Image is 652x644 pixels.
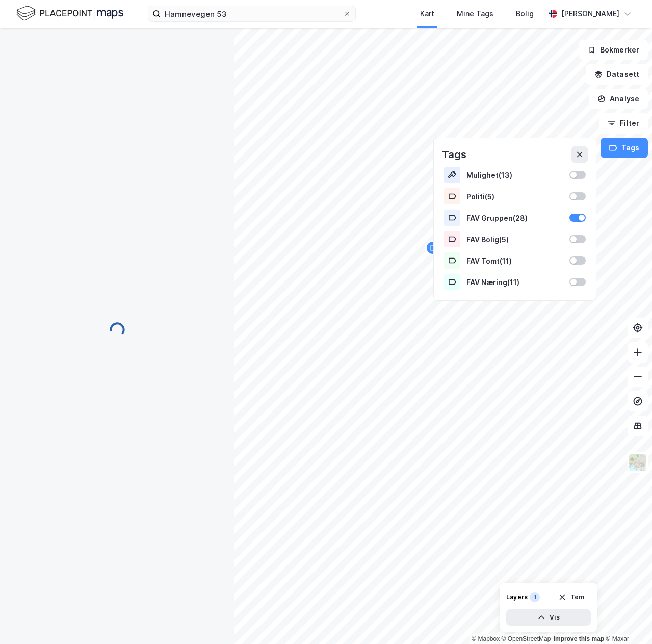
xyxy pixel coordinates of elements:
[552,589,591,605] button: Tøm
[516,8,534,20] div: Bolig
[601,595,652,644] iframe: Chat Widget
[16,5,123,22] img: logo.f888ab2527a4732fd821a326f86c7f29.svg
[561,8,619,20] div: [PERSON_NAME]
[420,8,434,20] div: Kart
[466,235,563,244] div: FAV Bolig ( 5 )
[628,453,647,472] img: Z
[457,8,493,20] div: Mine Tags
[601,595,652,644] div: Kontrollprogram for chat
[502,635,551,642] a: OpenStreetMap
[161,6,343,21] input: Søk på adresse, matrikkel, gårdeiere, leietakere eller personer
[109,322,125,338] img: spinner.a6d8c91a73a9ac5275cf975e30b51cfb.svg
[442,146,466,163] div: Tags
[586,64,648,85] button: Datasett
[554,635,604,642] a: Improve this map
[599,113,648,134] button: Filter
[506,609,591,626] button: Vis
[425,240,440,255] div: Map marker
[466,214,563,222] div: FAV Gruppen ( 28 )
[466,192,563,201] div: Politi ( 5 )
[530,592,540,602] div: 1
[472,635,500,642] a: Mapbox
[466,171,563,179] div: Mulighet ( 13 )
[601,138,648,158] button: Tags
[589,89,648,109] button: Analyse
[506,593,528,601] div: Layers
[579,40,648,60] button: Bokmerker
[466,278,563,287] div: FAV Næring ( 11 )
[466,256,563,265] div: FAV Tomt ( 11 )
